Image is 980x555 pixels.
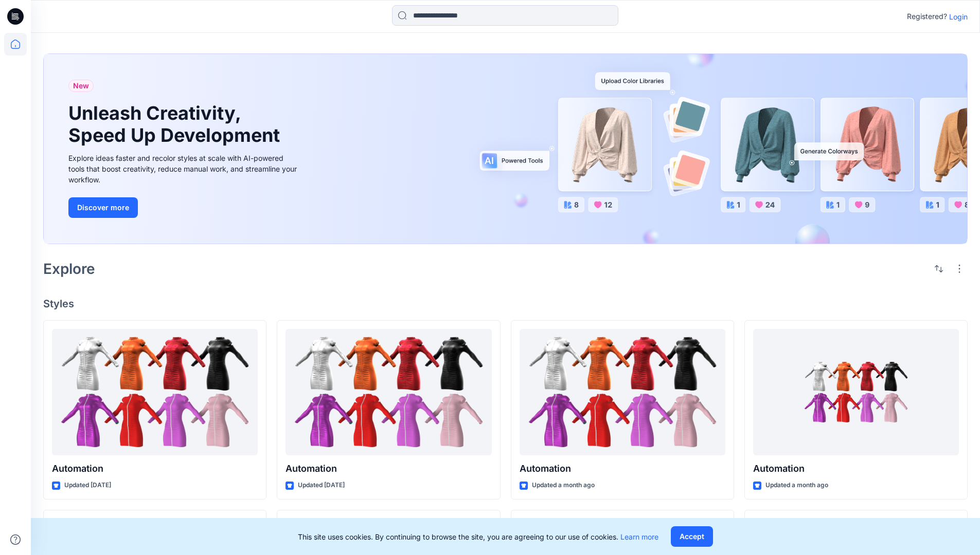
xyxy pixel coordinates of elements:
div: Explore ideas faster and recolor styles at scale with AI-powered tools that boost creativity, red... [68,153,300,185]
p: Automation [52,461,258,476]
a: Learn more [620,532,658,541]
p: Updated a month ago [532,480,595,491]
h2: Explore [43,261,95,277]
a: Discover more [68,197,300,218]
a: Automation [753,329,959,456]
p: This site uses cookies. By continuing to browse the site, you are agreeing to our use of cookies. [298,531,658,542]
h4: Styles [43,298,968,310]
button: Discover more [68,197,138,218]
button: Accept [671,526,713,547]
h1: Unleash Creativity, Speed Up Development [68,102,284,146]
p: Updated a month ago [765,480,828,491]
p: Updated [DATE] [298,480,345,491]
a: Automation [52,329,258,456]
p: Automation [753,461,959,476]
p: Registered? [907,10,947,23]
p: Updated [DATE] [64,480,111,491]
p: Automation [520,461,725,476]
p: Login [949,11,968,22]
span: New [73,80,89,92]
a: Automation [286,329,491,456]
a: Automation [520,329,725,456]
p: Automation [286,461,491,476]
